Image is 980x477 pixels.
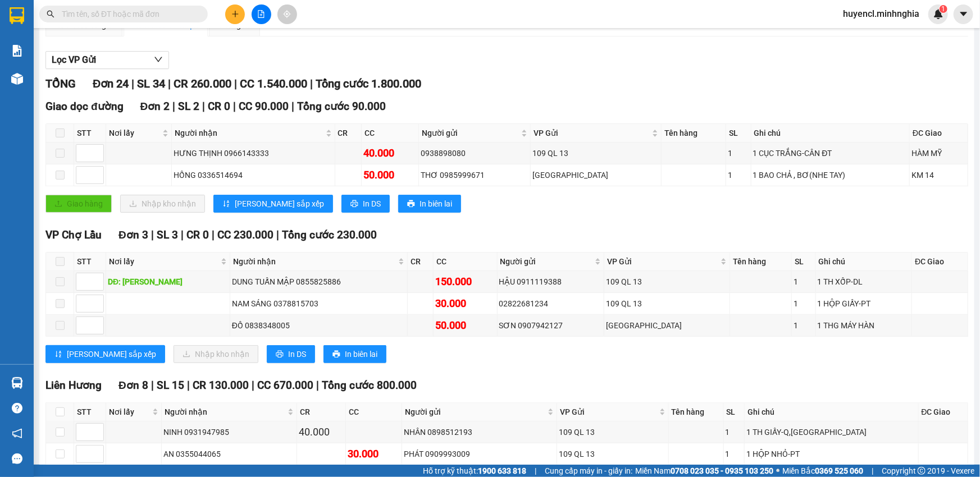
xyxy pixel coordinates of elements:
td: KM 14 [910,164,968,186]
div: 109 QL 13 [606,297,728,310]
span: Cung cấp máy in - giấy in: [545,465,632,477]
td: 109 QL 13 [557,421,669,443]
img: warehouse-icon [11,73,23,85]
span: SL 34 [137,77,165,90]
span: printer [276,350,284,359]
span: | [212,228,215,241]
img: icon-new-feature [933,9,943,19]
span: | [252,379,254,392]
span: CC 90.000 [239,100,289,113]
span: VP Gửi [560,406,657,418]
span: CR 260.000 [174,77,231,90]
strong: 1900 633 818 [478,466,526,475]
span: CR 130.000 [193,379,249,392]
button: uploadGiao hàng [45,195,112,213]
td: Sài Gòn [531,164,662,186]
th: SL [724,403,745,421]
span: | [168,77,171,90]
span: sort-ascending [54,350,62,359]
td: 109 QL 13 [604,271,730,293]
div: DUNG TUẤN MẬP 0855825886 [232,276,406,288]
div: HỒNG 0336514694 [174,169,333,181]
img: warehouse-icon [11,377,23,389]
span: Tổng cước 230.000 [282,228,377,241]
th: Ghi chú [745,403,918,421]
img: solution-icon [11,45,23,57]
span: Nơi lấy [109,127,160,139]
span: | [276,228,279,241]
span: Miền Nam [635,465,773,477]
button: aim [277,4,297,24]
div: SƠN 0907942127 [499,319,603,332]
span: Người nhận [175,127,323,139]
span: printer [407,200,415,209]
span: | [151,379,154,392]
img: logo-vxr [10,7,24,24]
div: THƠ 0985999671 [421,169,528,181]
span: | [316,379,319,392]
span: Nơi lấy [109,406,150,418]
span: copyright [918,467,926,475]
div: 1 [794,297,814,310]
th: SL [792,253,816,271]
div: 1 [794,319,814,332]
span: | [233,100,236,113]
span: plus [231,10,239,18]
div: 109 QL 13 [559,426,667,438]
th: ĐC Giao [910,124,968,143]
div: [GEOGRAPHIC_DATA] [606,319,728,332]
span: down [154,55,163,64]
div: 150.000 [435,274,495,290]
div: 1 CỤC TRẮNG-CÂN ĐT [753,147,908,159]
div: 1 THG MÁY HÀN [818,319,910,332]
span: Tổng cước 1.800.000 [316,77,421,90]
div: 1 [794,276,814,288]
span: huyencl.minhnghia [834,7,928,21]
th: Ghi chú [751,124,910,143]
div: DĐ: [PERSON_NAME] [108,276,228,288]
span: VP Chợ Lầu [45,228,102,241]
span: Người nhận [165,406,285,418]
span: | [131,77,134,90]
div: 50.000 [363,167,417,183]
span: sort-ascending [222,200,230,209]
div: 1 [728,169,749,181]
span: Người gửi [422,127,519,139]
th: STT [74,403,106,421]
button: downloadNhập kho nhận [120,195,205,213]
span: | [151,228,154,241]
div: 109 QL 13 [532,147,659,159]
div: 1 TH GIẤY-Q,[GEOGRAPHIC_DATA] [746,426,916,438]
span: TỔNG [45,77,76,90]
th: STT [74,253,106,271]
span: [PERSON_NAME] sắp xếp [67,348,156,360]
div: 50.000 [435,318,495,333]
span: 1 [941,5,945,13]
span: Giao dọc đường [45,100,124,113]
span: | [872,465,873,477]
div: AN 0355044065 [163,448,295,460]
span: Nơi lấy [109,255,218,268]
span: SL 2 [178,100,199,113]
button: sort-ascending[PERSON_NAME] sắp xếp [213,195,333,213]
span: | [535,465,536,477]
div: NHÂN 0898512193 [404,426,555,438]
strong: 0369 525 060 [815,466,863,475]
span: question-circle [12,403,22,414]
div: 109 QL 13 [606,276,728,288]
span: Đơn 24 [93,77,129,90]
span: VP Gửi [607,255,718,268]
th: ĐC Giao [912,253,968,271]
span: Người gửi [500,255,593,268]
span: SL 3 [157,228,178,241]
span: Đơn 8 [118,379,148,392]
div: ĐỒ 0838348005 [232,319,406,332]
span: Đơn 2 [140,100,170,113]
th: CR [297,403,346,421]
input: Tìm tên, số ĐT hoặc mã đơn [62,8,194,20]
button: printerIn DS [267,345,315,363]
th: STT [74,124,106,143]
div: 1 HỘP GIẤY-PT [818,297,910,310]
th: Tên hàng [669,403,724,421]
span: CC 230.000 [217,228,274,241]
